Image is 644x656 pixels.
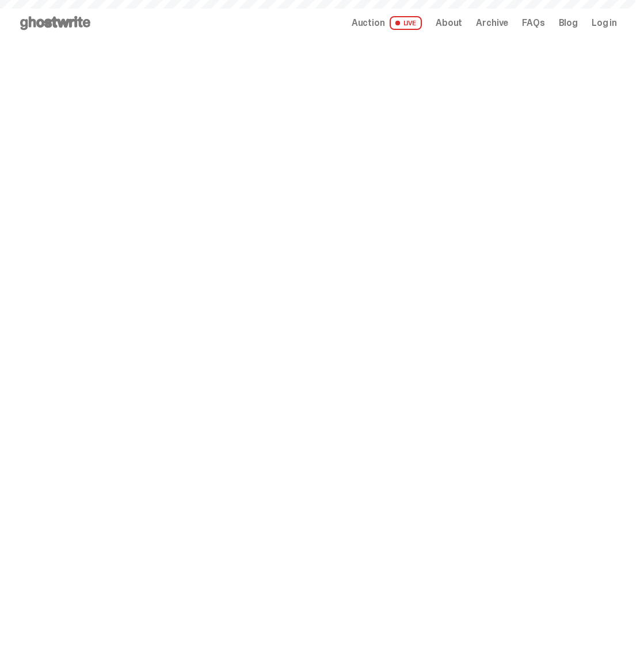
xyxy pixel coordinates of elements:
[592,18,617,28] a: Log in
[352,16,422,30] a: Auction LIVE
[352,18,385,28] span: Auction
[390,16,422,30] span: LIVE
[522,18,544,28] a: FAQs
[436,18,462,28] a: About
[476,18,508,28] a: Archive
[559,18,578,28] a: Blog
